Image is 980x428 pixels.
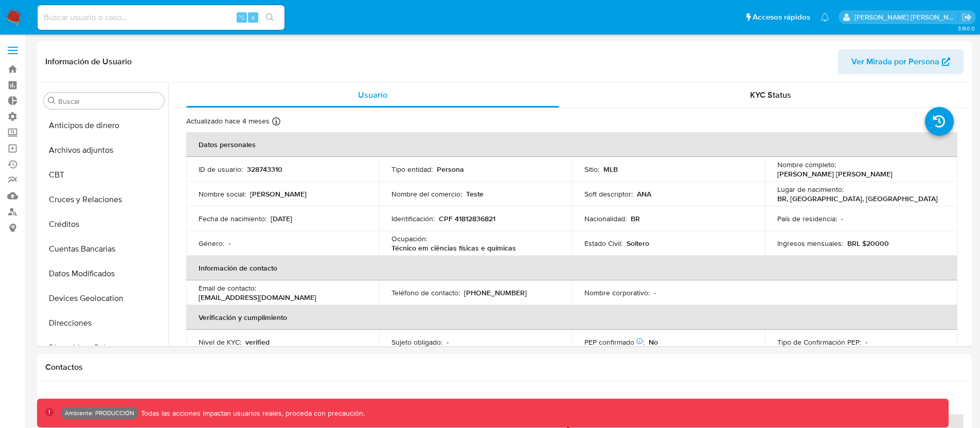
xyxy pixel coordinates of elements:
p: MLB [603,165,618,174]
button: Buscar [48,97,56,105]
span: Accesos rápidos [753,12,810,23]
p: Estado Civil : [584,239,622,248]
p: [DATE] [271,214,292,223]
button: Direcciones [40,311,168,335]
p: Nivel de KYC : [199,337,241,347]
p: Género : [199,239,224,248]
button: Archivos adjuntos [40,138,168,163]
p: Sujeto obligado : [391,337,442,347]
p: BR [631,214,640,223]
p: Actualizado hace 4 meses [186,116,270,126]
p: Ocupación : [391,234,427,243]
button: Cuentas Bancarias [40,237,168,261]
p: Lugar de nacimiento : [777,185,844,194]
button: Créditos [40,212,168,237]
button: Dispositivos Point [40,335,168,360]
p: Nombre del comercio : [391,189,462,199]
span: Chat [794,396,812,407]
a: Notificaciones [821,13,829,22]
p: Técnico em ciências físicas e químicas [391,243,516,253]
p: PEP confirmado : [584,337,645,347]
span: ⌥ [238,12,245,22]
p: - [447,337,449,347]
p: ID de usuario : [199,165,243,174]
span: Usuario [358,89,387,101]
p: Todas las acciones impactan usuarios reales, proceda con precaución. [138,408,365,418]
p: [PERSON_NAME] [PERSON_NAME] [777,169,893,179]
p: Nacionalidad : [584,214,627,223]
input: Buscar usuario o caso... [38,11,284,24]
button: Devices Geolocation [40,286,168,311]
p: CPF 41812836821 [439,214,495,223]
span: Historial CX [174,396,219,407]
span: Soluciones [479,396,520,407]
button: CBT [40,163,168,187]
p: BRL $20000 [847,239,889,248]
button: Datos Modificados [40,261,168,286]
p: Email de contacto : [199,283,256,293]
p: Nombre completo : [777,160,836,169]
p: [PERSON_NAME] [250,189,307,199]
th: Información de contacto [186,256,957,280]
th: Datos personales [186,132,957,157]
span: KYC Status [750,89,791,101]
p: Ingresos mensuales : [777,239,843,248]
button: Ver Mirada por Persona [838,49,964,74]
p: [EMAIL_ADDRESS][DOMAIN_NAME] [199,293,316,302]
span: Ver Mirada por Persona [851,49,939,74]
p: Fecha de nacimiento : [199,214,266,223]
p: Identificación : [391,214,435,223]
p: ANA [637,189,651,199]
p: No [649,337,658,347]
p: verified [245,337,270,347]
p: Teléfono de contacto : [391,288,460,297]
p: 328743310 [247,165,282,174]
p: - [654,288,656,297]
p: Nombre social : [199,189,246,199]
input: Buscar [58,97,160,106]
button: search-icon [259,10,280,25]
p: - [841,214,843,223]
a: Salir [961,12,972,23]
h1: Contactos [45,362,964,372]
span: s [252,12,255,22]
p: Soft descriptor : [584,189,633,199]
p: Persona [437,165,464,174]
p: Tipo entidad : [391,165,433,174]
p: País de residencia : [777,214,837,223]
button: Anticipos de dinero [40,113,168,138]
p: Teste [466,189,484,199]
p: Tipo de Confirmación PEP : [777,337,861,347]
p: Soltero [627,239,649,248]
p: victor.david@mercadolibre.com.co [854,12,958,22]
p: - [865,337,867,347]
p: - [228,239,230,248]
th: Verificación y cumplimiento [186,305,957,330]
p: Nombre corporativo : [584,288,650,297]
p: BR, [GEOGRAPHIC_DATA], [GEOGRAPHIC_DATA] [777,194,938,203]
button: Cruces y Relaciones [40,187,168,212]
h1: Información de Usuario [45,57,132,67]
p: Ambiente: PRODUCCIÓN [65,411,134,415]
p: Sitio : [584,165,599,174]
p: [PHONE_NUMBER] [464,288,527,297]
